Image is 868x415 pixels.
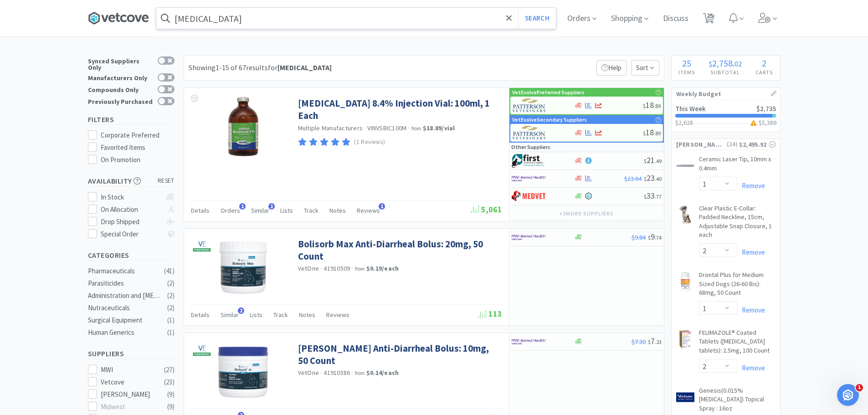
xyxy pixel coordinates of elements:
strong: $18.89 / vial [423,124,455,132]
img: f633823f674945b29d44047d37fcff3e_635871.png [216,238,270,297]
span: 7 [648,336,662,346]
span: · [351,264,353,272]
span: Track [273,311,288,319]
img: f6b2451649754179b5b4e0c70c3f7cb0_2.png [512,231,546,244]
div: Pharmaceuticals [88,266,162,277]
img: badf310d0ea842e9930d5bc0481873db_341.png [191,236,213,257]
img: 3cb457452af24aa48a721d0f6341cf2a_57425.jpeg [676,330,694,348]
div: Vetcove [101,377,157,388]
div: Previously Purchased [88,97,153,105]
span: $ [648,234,651,241]
div: Manufacturers Only [88,73,153,81]
span: 18 [643,127,661,138]
span: . 40 [655,175,662,182]
div: Showing 1-15 of 67 results [189,62,332,74]
p: Other Suppliers [511,143,550,151]
p: Help [596,60,627,76]
button: +3more suppliers [555,207,618,220]
div: Corporate Preferred [101,130,175,141]
div: Nutraceuticals [88,302,162,313]
span: · [351,369,353,377]
a: VetOne [298,369,319,377]
span: Lists [250,311,262,319]
p: VetEvolve Preferred Suppliers [512,88,585,97]
span: $ [644,193,647,200]
span: 25 [682,57,691,69]
span: Reviews [357,206,380,215]
div: Drop Shipped [101,216,161,227]
a: FELIMAZOLE® Coated Tablets ([MEDICAL_DATA] tablets): 2.5mg, 100 Count [699,328,776,359]
img: f5e969b455434c6296c6d81ef179fa71_3.png [513,98,547,112]
span: $2,735 [756,104,776,113]
div: MWI [101,364,157,375]
span: Track [304,206,318,215]
h5: Categories [88,250,175,261]
span: · [364,124,366,132]
div: Parasiticides [88,278,162,289]
span: $ [644,175,647,182]
div: ( 2 ) [167,290,175,301]
h4: Subtotal [702,68,749,77]
span: 41910509 [324,264,350,272]
strong: $0.14 / each [366,369,399,377]
img: f6b2451649754179b5b4e0c70c3f7cb0_2.png [512,335,546,348]
a: VetOne [298,264,319,272]
span: · [320,369,322,377]
span: 113 [478,308,502,319]
a: This Week$2,735$2,628$5,386 [672,100,780,131]
span: Details [191,206,210,215]
div: $2,495.92 [739,139,776,149]
span: 2,758 [712,57,733,69]
div: On Promotion [101,154,175,165]
span: Similar [221,311,239,319]
span: 41910586 [324,369,350,377]
span: from [355,266,365,272]
p: (1 Reviews) [354,138,385,147]
div: Compounds Only [88,85,153,93]
a: Remove [737,181,765,190]
span: $ [648,338,651,345]
div: ( 23 ) [164,377,175,388]
span: ( 24 ) [726,140,739,149]
img: 67d67680309e4a0bb49a5ff0391dcc42_6.png [512,154,546,168]
h5: Filters [88,114,175,125]
span: from [411,125,421,132]
img: cf877601a8144bc7a5b3cbb98ea3d51d_637730.png [214,342,272,401]
h4: Items [672,68,702,77]
a: Remove [737,364,765,372]
span: 1 [379,203,385,210]
span: Similar [251,206,269,215]
img: f5e969b455434c6296c6d81ef179fa71_3.png [513,126,547,139]
div: ( 1 ) [167,315,175,326]
a: Multiple Manufacturers [298,124,363,132]
div: ( 1 ) [167,327,175,338]
span: Notes [329,206,346,215]
span: [PERSON_NAME] [676,139,726,149]
div: Synced Suppliers Only [88,56,153,71]
div: On Allocation [101,204,161,215]
span: $ [644,158,647,164]
span: 1 [268,203,275,210]
span: 33 [644,190,662,201]
div: . [702,59,749,68]
p: VetEvolve Secondary Suppliers [512,115,587,124]
span: · [320,264,322,272]
input: Search by item, sku, manufacturer, ingredient, size... [156,8,556,29]
span: 1 [856,384,863,391]
img: 5fd2b1e9f368496f99ea506355492463_632585.jpeg [676,272,694,291]
a: Remove [737,306,765,314]
span: 5,386 [762,118,776,127]
a: Bolisorb Max Anti-Diarrheal Bolus: 20mg, 50 Count [298,238,500,263]
span: $9.84 [632,233,646,241]
strong: $0.19 / each [366,264,399,272]
img: bdd3c0f4347043b9a893056ed883a29a_120.png [512,190,546,203]
span: $23.64 [624,174,642,183]
div: In Stock [101,192,161,203]
div: Midwest [101,401,157,412]
img: f6b2451649754179b5b4e0c70c3f7cb0_2.png [512,172,546,185]
span: 23 [644,173,662,183]
span: . 89 [654,102,661,109]
div: Special Order [101,229,161,240]
span: 18 [643,100,661,110]
a: [PERSON_NAME] Anti-Diarrheal Bolus: 10mg, 50 Count [298,342,500,367]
